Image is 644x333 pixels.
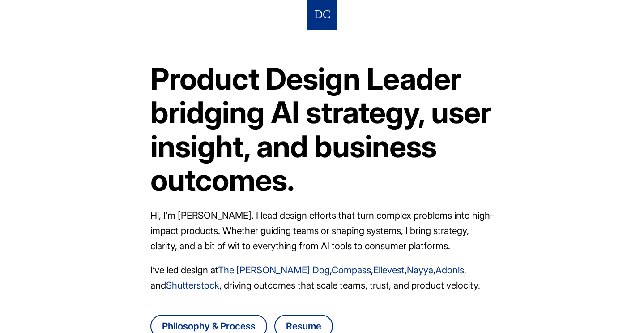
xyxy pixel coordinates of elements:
[150,263,494,293] p: I’ve led design at , , , , , and , driving outcomes that scale teams, trust, and product velocity.
[150,62,494,197] h1: Product Design Leader bridging AI strategy, user insight, and business outcomes.
[435,264,464,276] a: Adonis
[150,208,494,254] p: Hi, I’m [PERSON_NAME]. I lead design efforts that turn complex problems into high-impact products...
[373,264,405,276] a: Ellevest
[407,264,433,276] a: Nayya
[166,280,219,291] a: Shutterstock
[332,264,371,276] a: Compass
[315,7,330,23] img: Logo
[218,264,330,276] a: The [PERSON_NAME] Dog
